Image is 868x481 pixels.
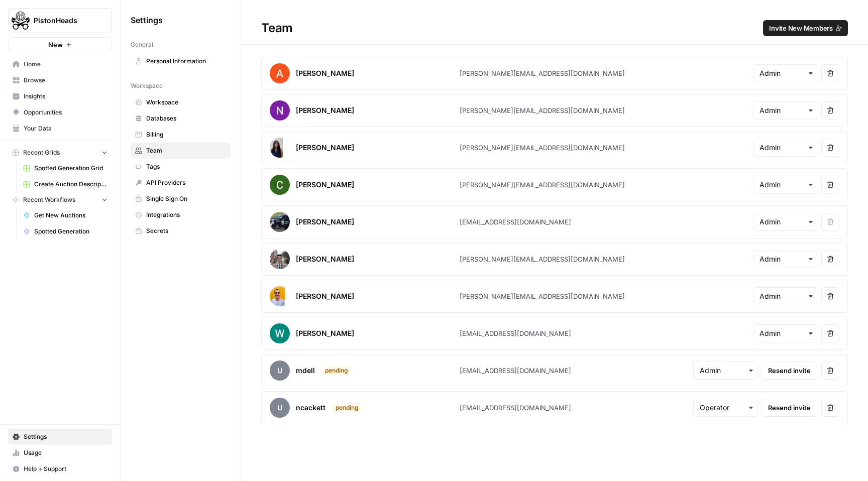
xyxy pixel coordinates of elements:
a: Usage [8,445,112,461]
div: [PERSON_NAME][EMAIL_ADDRESS][DOMAIN_NAME] [460,143,625,153]
a: Insights [8,88,112,104]
span: Help + Support [24,464,107,473]
div: [PERSON_NAME] [296,217,354,227]
button: Help + Support [8,461,112,477]
button: Recent Workflows [8,192,112,207]
input: Admin [759,328,811,338]
input: Admin [759,68,811,78]
a: Browse [8,72,112,88]
a: Databases [131,110,231,127]
a: Your Data [8,121,112,137]
a: Workspace [131,94,231,110]
button: Workspace: PistonHeads [8,8,112,33]
input: Admin [759,143,811,153]
a: Spotted Generation Grid [19,160,112,176]
span: Get New Auctions [34,211,107,220]
span: u [270,360,290,381]
img: avatar [270,212,290,232]
input: Admin [759,217,811,227]
input: Operator [700,403,751,413]
div: [PERSON_NAME][EMAIL_ADDRESS][DOMAIN_NAME] [460,68,625,78]
img: avatar [270,100,290,121]
img: PistonHeads Logo [12,12,30,30]
span: Billing [146,130,226,139]
a: Personal Information [131,53,231,69]
span: Secrets [146,226,226,235]
div: pending [332,403,363,412]
button: Invite New Members [763,20,848,36]
div: [PERSON_NAME][EMAIL_ADDRESS][DOMAIN_NAME] [460,291,625,301]
div: [PERSON_NAME][EMAIL_ADDRESS][DOMAIN_NAME] [460,254,625,264]
span: Opportunities [24,108,107,117]
img: avatar [270,323,290,343]
a: Spotted Generation [19,223,112,239]
div: mdell [296,366,315,376]
span: General [131,40,153,49]
span: Settings [131,14,163,26]
span: Invite New Members [769,23,833,33]
input: Admin [759,254,811,264]
img: avatar [270,175,290,195]
span: Browse [24,76,107,85]
div: [PERSON_NAME] [296,143,354,153]
span: New [48,40,63,50]
a: Create Auction Descriptions [19,176,112,192]
img: avatar [270,138,283,158]
button: Recent Grids [8,145,112,160]
span: API Providers [146,178,226,187]
span: Resend invite [768,403,811,413]
a: Billing [131,127,231,143]
input: Admin [700,366,751,376]
a: Tags [131,159,231,175]
button: New [8,37,112,52]
a: Get New Auctions [19,207,112,223]
span: Insights [24,92,107,101]
div: [PERSON_NAME] [296,68,354,78]
div: [EMAIL_ADDRESS][DOMAIN_NAME] [460,403,571,413]
span: Settings [24,432,107,441]
div: [PERSON_NAME] [296,105,354,115]
img: avatar [270,63,290,83]
div: Team [241,20,868,36]
button: Resend invite [762,362,817,380]
input: Admin [759,105,811,115]
span: Resend invite [768,366,811,376]
div: [PERSON_NAME][EMAIL_ADDRESS][DOMAIN_NAME] [460,105,625,115]
span: Recent Grids [23,148,60,157]
a: Integrations [131,207,231,223]
div: [PERSON_NAME] [296,328,354,338]
input: Admin [759,180,811,190]
span: Your Data [24,124,107,133]
a: Single Sign On [131,191,231,207]
span: Home [24,60,107,69]
img: avatar [270,249,290,269]
div: [PERSON_NAME] [296,254,354,264]
span: Spotted Generation Grid [34,164,107,173]
span: Databases [146,114,226,123]
span: Usage [24,448,107,457]
div: [PERSON_NAME][EMAIL_ADDRESS][DOMAIN_NAME] [460,180,625,190]
span: Workspace [131,81,163,90]
span: u [270,398,290,418]
div: [EMAIL_ADDRESS][DOMAIN_NAME] [460,217,571,227]
a: Team [131,143,231,159]
span: Create Auction Descriptions [34,180,107,189]
a: Settings [8,429,112,445]
div: [EMAIL_ADDRESS][DOMAIN_NAME] [460,366,571,376]
span: Integrations [146,210,226,219]
span: Single Sign On [146,194,226,203]
span: Tags [146,162,226,171]
div: ncackett [296,403,325,413]
span: Personal Information [146,57,226,66]
a: API Providers [131,175,231,191]
span: PistonHeads [34,16,94,26]
span: Workspace [146,98,226,107]
a: Secrets [131,223,231,239]
button: Resend invite [762,399,817,417]
span: Spotted Generation [34,227,107,236]
div: [PERSON_NAME] [296,180,354,190]
span: Team [146,146,226,155]
input: Admin [759,291,811,301]
a: Home [8,56,112,72]
div: [EMAIL_ADDRESS][DOMAIN_NAME] [460,328,571,338]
